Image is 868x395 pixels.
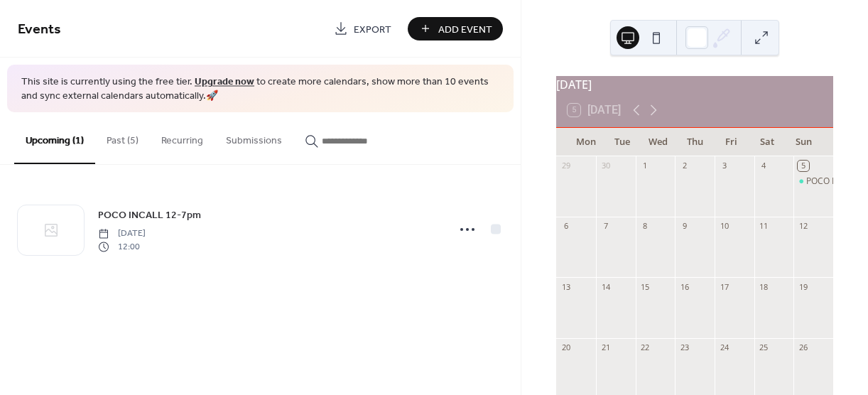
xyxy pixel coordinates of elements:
[679,281,690,292] div: 16
[786,128,822,156] div: Sun
[600,161,611,171] div: 30
[600,342,611,353] div: 21
[98,240,146,253] span: 12:00
[640,221,651,232] div: 8
[438,22,492,37] span: Add Event
[798,221,808,232] div: 12
[98,207,201,223] a: POCO INCALL 12-7pm
[98,227,146,240] span: [DATE]
[719,281,729,292] div: 17
[798,342,808,353] div: 26
[560,342,571,353] div: 20
[98,208,201,223] span: POCO INCALL 12-7pm
[640,128,676,156] div: Wed
[215,112,293,163] button: Submissions
[759,221,769,232] div: 11
[679,161,690,171] div: 2
[759,161,769,171] div: 4
[21,75,499,103] span: This site is currently using the free tier. to create more calendars, show more than 10 events an...
[640,161,651,171] div: 1
[793,175,833,188] div: POCO INCALL 12-7pm
[556,76,833,93] div: [DATE]
[604,128,640,156] div: Tue
[719,161,729,171] div: 3
[195,72,254,92] a: Upgrade now
[677,128,713,156] div: Thu
[600,221,611,232] div: 7
[719,342,729,353] div: 24
[560,161,571,171] div: 29
[408,17,503,40] button: Add Event
[798,281,808,292] div: 19
[640,281,651,292] div: 15
[749,128,786,156] div: Sat
[14,112,95,164] button: Upcoming (1)
[679,221,690,232] div: 9
[679,342,690,353] div: 23
[568,128,604,156] div: Mon
[798,161,808,171] div: 5
[18,16,61,43] span: Events
[640,342,651,353] div: 22
[759,342,769,353] div: 25
[560,281,571,292] div: 13
[354,22,391,37] span: Export
[600,281,611,292] div: 14
[95,112,150,163] button: Past (5)
[759,281,769,292] div: 18
[323,17,402,40] a: Export
[713,128,749,156] div: Fri
[719,221,729,232] div: 10
[150,112,215,163] button: Recurring
[560,221,571,232] div: 6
